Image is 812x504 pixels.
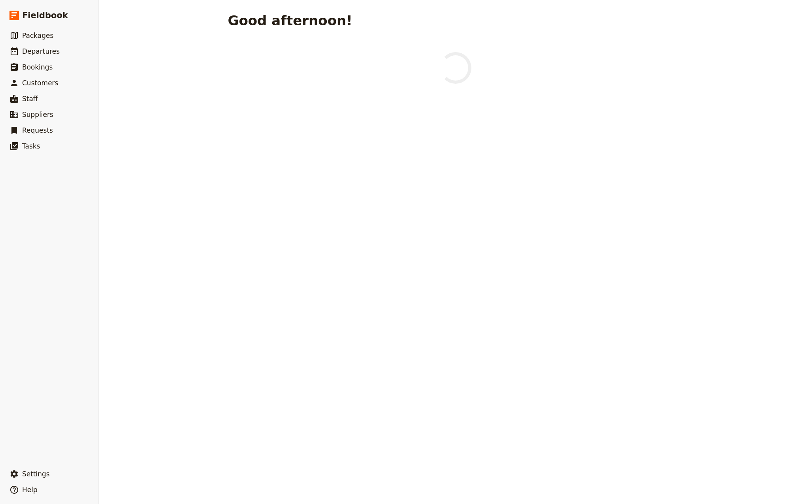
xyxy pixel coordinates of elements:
span: Fieldbook [22,9,68,21]
span: Suppliers [22,111,53,118]
span: Departures [22,47,60,55]
span: Requests [22,126,53,134]
span: Staff [22,95,38,103]
span: Tasks [22,142,40,150]
span: Bookings [22,63,53,71]
span: Packages [22,32,53,39]
span: Settings [22,470,50,478]
span: Help [22,486,38,494]
h1: Good afternoon! [228,13,352,28]
span: Customers [22,79,58,87]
